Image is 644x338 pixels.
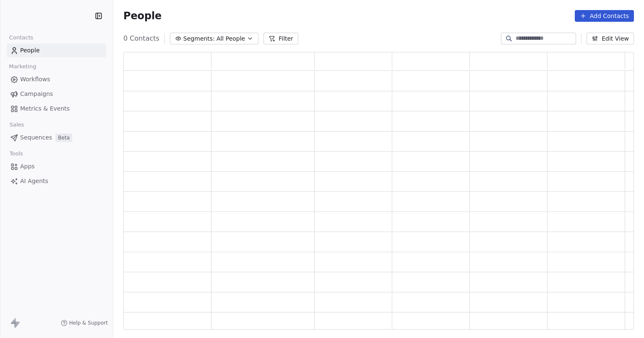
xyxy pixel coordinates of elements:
[20,75,50,84] span: Workflows
[216,34,245,43] span: All People
[20,104,70,113] span: Metrics & Events
[20,90,53,98] span: Campaigns
[5,60,40,73] span: Marketing
[69,320,108,326] span: Help & Support
[55,134,72,142] span: Beta
[61,320,108,326] a: Help & Support
[7,131,106,144] a: SequencesBeta
[7,102,106,116] a: Metrics & Events
[7,174,106,188] a: AI Agents
[183,34,215,43] span: Segments:
[575,10,634,22] button: Add Contacts
[20,177,48,186] span: AI Agents
[7,160,106,173] a: Apps
[7,87,106,101] a: Campaigns
[123,10,162,22] span: People
[7,72,106,86] a: Workflows
[5,31,37,44] span: Contacts
[123,34,159,44] span: 0 Contacts
[6,147,26,160] span: Tools
[6,119,28,131] span: Sales
[587,33,634,44] button: Edit View
[20,133,52,142] span: Sequences
[263,33,298,44] button: Filter
[20,162,35,171] span: Apps
[7,44,106,57] a: People
[20,46,40,55] span: People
